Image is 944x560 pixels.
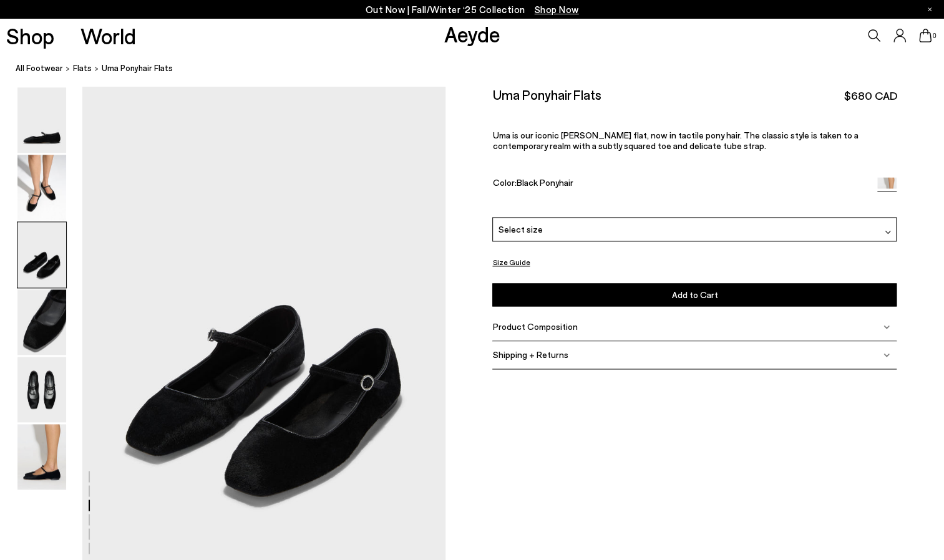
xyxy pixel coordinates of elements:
[885,229,891,235] img: svg%3E
[535,4,579,15] span: Navigate to /collections/new-in
[17,424,66,490] img: Uma Ponyhair Flats - Image 6
[671,289,718,300] span: Add to Cart
[73,62,92,75] a: flats
[16,62,63,75] a: All Footwear
[17,289,66,355] img: Uma Ponyhair Flats - Image 4
[17,222,66,287] img: Uma Ponyhair Flats - Image 3
[516,177,573,188] span: Black Ponyhair
[17,357,66,422] img: Uma Ponyhair Flats - Image 5
[492,283,897,306] button: Add to Cart
[492,130,858,151] span: Uma is our iconic [PERSON_NAME] flat, now in tactile pony hair. The classic style is taken to a c...
[492,321,577,332] span: Product Composition
[6,25,54,47] a: Shop
[844,88,897,104] span: $680 CAD
[492,349,568,360] span: Shipping + Returns
[498,223,542,236] span: Select size
[492,254,530,270] button: Size Guide
[16,52,944,87] nav: breadcrumb
[919,29,932,42] a: 0
[366,2,579,17] p: Out Now | Fall/Winter ‘25 Collection
[80,25,136,47] a: World
[102,62,173,75] span: Uma Ponyhair Flats
[73,64,92,74] span: flats
[883,323,890,329] img: svg%3E
[17,87,66,153] img: Uma Ponyhair Flats - Image 1
[492,177,864,191] div: Color:
[444,21,500,47] a: Aeyde
[883,351,890,357] img: svg%3E
[492,87,601,102] h2: Uma Ponyhair Flats
[17,155,66,220] img: Uma Ponyhair Flats - Image 2
[932,32,938,39] span: 0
